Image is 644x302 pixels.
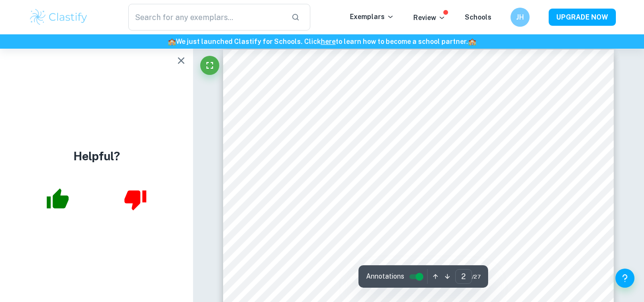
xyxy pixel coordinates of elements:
span: Annotations [366,271,404,281]
h6: We just launched Clastify for Schools. Click to learn how to become a school partner. [2,36,642,47]
h6: JH [514,12,525,22]
span: 🏫 [468,38,476,45]
input: Search for any exemplars... [128,4,284,31]
button: Fullscreen [200,56,219,75]
button: UPGRADE NOW [549,9,616,26]
img: Clastify logo [29,8,89,27]
a: Schools [465,13,491,21]
span: / 27 [472,272,480,281]
h4: Helpful? [73,147,120,165]
p: Review [413,12,446,23]
p: Exemplars [350,11,394,22]
button: JH [511,8,530,27]
a: here [321,38,336,45]
span: 🏫 [168,38,176,45]
button: Help and Feedback [615,269,634,288]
